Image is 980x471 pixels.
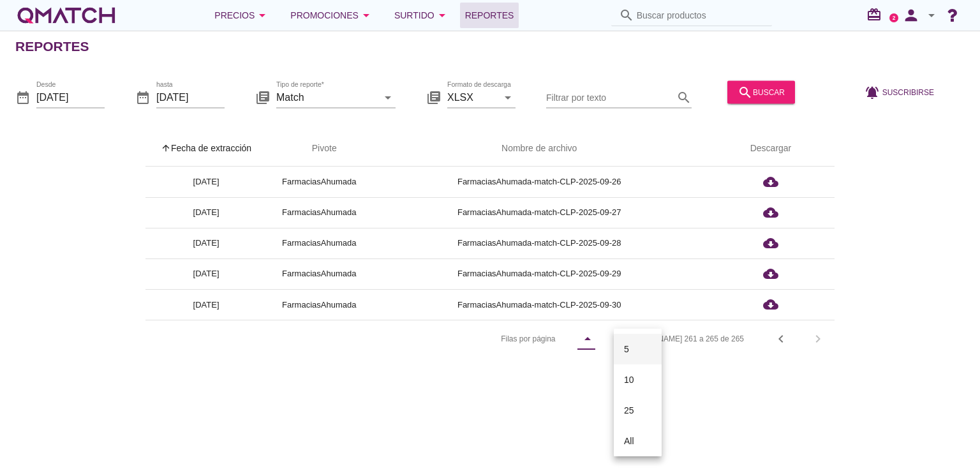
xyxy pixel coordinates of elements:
i: arrow_drop_down [434,8,450,23]
td: [DATE] [145,289,267,320]
td: [DATE] [145,228,267,258]
i: cloud_download [763,297,778,312]
i: cloud_download [763,235,778,251]
i: arrow_drop_down [255,8,270,23]
td: FarmaciasAhumada [267,167,371,197]
th: Fecha de extracción: Sorted ascending. Activate to sort descending. [145,131,267,167]
input: Formato de descarga [447,87,498,107]
input: Filtrar por texto [546,87,674,107]
button: buscar [727,80,795,103]
i: arrow_drop_down [924,8,939,23]
div: 25 [624,403,651,418]
span: Reportes [465,8,514,23]
th: Nombre de archivo: Not sorted. [371,131,707,167]
input: Buscar productos [637,5,764,26]
i: search [676,89,692,105]
td: FarmaciasAhumada-match-CLP-2025-09-28 [371,228,707,258]
a: white-qmatch-logo [15,3,117,28]
td: FarmaciasAhumada [267,228,371,258]
i: search [738,84,753,100]
i: arrow_drop_down [500,89,516,105]
i: arrow_drop_down [359,8,374,23]
button: Precios [204,3,280,28]
th: Pivote: Not sorted. Activate to sort ascending. [267,131,371,167]
td: FarmaciasAhumada [267,289,371,320]
i: arrow_upward [161,143,171,153]
th: Descargar: Not sorted. [707,131,835,167]
i: library_books [426,89,442,105]
i: redeem [866,7,887,22]
button: Surtido [384,3,460,28]
i: cloud_download [763,266,778,281]
input: Desde [36,87,105,107]
div: All [624,433,651,449]
div: Filas por página [373,320,595,357]
td: [DATE] [145,258,267,289]
i: arrow_drop_down [380,89,396,105]
input: hasta [156,87,225,107]
i: cloud_download [763,205,778,220]
button: Previous page [769,327,792,350]
i: chevron_left [773,331,789,347]
div: Precios [214,8,270,23]
div: 10 [624,372,651,387]
td: FarmaciasAhumada-match-CLP-2025-09-29 [371,258,707,289]
div: 5 [624,341,651,357]
i: person [898,6,924,24]
div: Promociones [290,8,374,23]
td: [DATE] [145,167,267,197]
h2: Reportes [15,36,89,57]
button: Promociones [280,3,384,28]
td: FarmaciasAhumada-match-CLP-2025-09-27 [371,197,707,228]
i: date_range [15,89,31,105]
div: [PERSON_NAME] 261 a 265 de 265 [620,333,744,345]
a: 2 [889,13,898,22]
td: FarmaciasAhumada-match-CLP-2025-09-30 [371,289,707,320]
i: date_range [135,89,151,105]
i: library_books [255,89,271,105]
i: notifications_active [865,84,882,100]
td: [DATE] [145,197,267,228]
td: FarmaciasAhumada-match-CLP-2025-09-26 [371,167,707,197]
input: Tipo de reporte* [276,87,378,107]
div: Surtido [394,8,450,23]
span: Suscribirse [882,86,934,98]
text: 2 [893,15,896,20]
button: Suscribirse [854,80,944,103]
i: search [619,8,634,23]
td: FarmaciasAhumada [267,197,371,228]
i: arrow_drop_down [580,331,595,347]
i: cloud_download [763,174,778,190]
a: Reportes [460,3,519,28]
div: buscar [738,84,785,100]
td: FarmaciasAhumada [267,258,371,289]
